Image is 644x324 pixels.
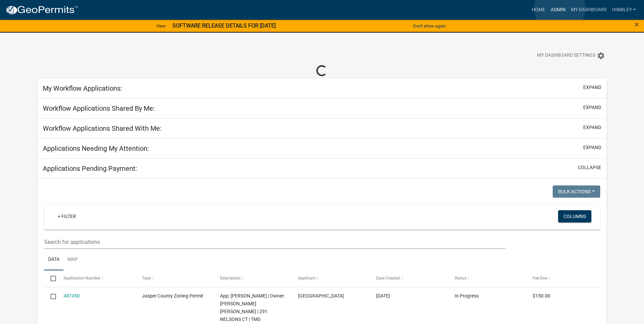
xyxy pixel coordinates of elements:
a: + Filter [52,210,81,222]
a: hsmiley [609,3,639,16]
datatable-header-cell: Application Number [57,270,135,287]
a: Data [44,249,63,271]
datatable-header-cell: Applicant [292,270,370,287]
a: My Dashboard [568,3,609,16]
button: collapse [578,164,601,171]
datatable-header-cell: Select [44,270,57,287]
button: Don't show again [410,20,448,32]
button: My Dashboard Settingssettings [532,49,610,62]
span: Status [455,276,466,281]
span: Fee Due [533,276,547,281]
strong: SOFTWARE RELEASE DETAILS FOR [DATE] [172,22,276,29]
datatable-header-cell: Status [448,270,526,287]
span: Type [142,276,151,281]
span: In Progress [455,293,479,299]
datatable-header-cell: Fee Due [526,270,604,287]
span: Madison [298,293,344,299]
h5: Applications Needing My Attention: [43,144,149,152]
span: Applicant [298,276,316,281]
span: Application Number [63,276,100,281]
datatable-header-cell: Type [135,270,213,287]
button: expand [583,104,601,111]
a: 487450 [63,293,80,299]
button: expand [583,144,601,151]
a: Map [63,249,82,271]
span: Date Created [376,276,400,281]
span: × [634,20,639,29]
i: settings [597,52,605,60]
button: expand [583,124,601,131]
span: Jasper County Zoning Permit [142,293,203,299]
span: My Dashboard Settings [537,52,595,60]
h5: Workflow Applications Shared With Me: [43,124,162,132]
span: 10/03/2025 [376,293,390,299]
h5: Workflow Applications Shared By Me: [43,104,155,112]
button: Columns [558,210,591,222]
input: Search for applications [44,235,505,249]
datatable-header-cell: Date Created [370,270,448,287]
button: Bulk Actions [553,185,600,198]
a: View [153,20,168,32]
button: Close [634,20,639,29]
a: Admin [548,3,568,16]
button: expand [583,84,601,91]
span: Description [220,276,241,281]
datatable-header-cell: Description [214,270,292,287]
span: $150.00 [533,293,550,299]
h5: Applications Pending Payment: [43,164,137,173]
h5: My Workflow Applications: [43,84,122,92]
a: Home [529,3,548,16]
